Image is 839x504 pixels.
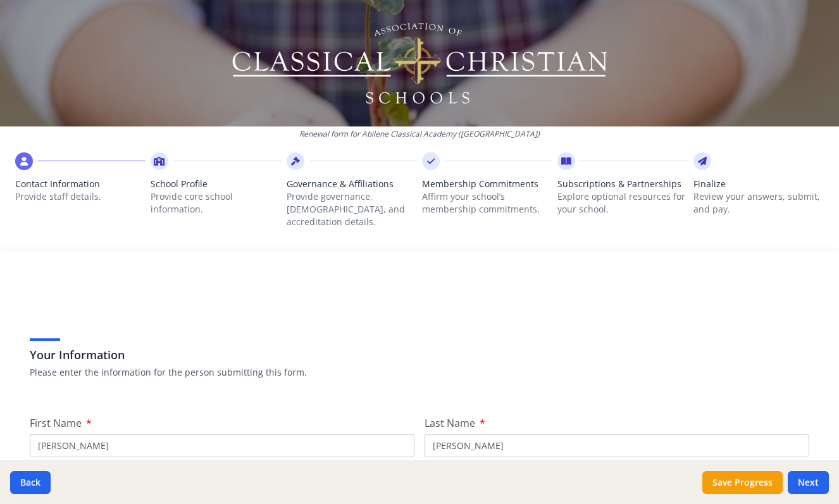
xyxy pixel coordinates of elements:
[422,190,552,216] p: Affirm your school’s membership commitments.
[287,178,417,190] span: Governance & Affiliations
[30,346,809,364] h3: Your Information
[287,190,417,228] p: Provide governance, [DEMOGRAPHIC_DATA], and accreditation details.
[422,178,552,190] span: Membership Commitments
[230,19,609,108] img: Logo
[30,366,809,379] p: Please enter the information for the person submitting this form.
[151,178,281,190] span: School Profile
[15,190,146,203] p: Provide staff details.
[702,471,783,494] button: Save Progress
[693,178,824,190] span: Finalize
[30,416,82,430] span: First Name
[151,190,281,216] p: Provide core school information.
[557,178,688,190] span: Subscriptions & Partnerships
[10,471,51,494] button: Back
[557,190,688,216] p: Explore optional resources for your school.
[15,178,146,190] span: Contact Information
[693,190,824,216] p: Review your answers, submit, and pay.
[788,471,829,494] button: Next
[425,416,475,430] span: Last Name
